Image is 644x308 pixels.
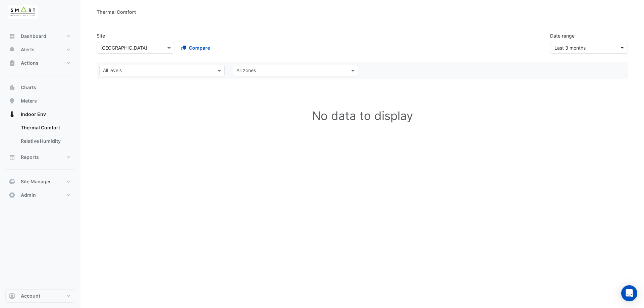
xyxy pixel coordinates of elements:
app-icon: Admin [9,192,15,198]
app-icon: Alerts [9,46,15,53]
img: Company Logo [8,5,38,19]
app-icon: Actions [9,60,15,66]
label: Date range [550,32,575,39]
button: Actions [5,56,75,70]
div: All zones [235,67,256,75]
button: Site Manager [5,175,75,188]
h1: No data to display [97,87,628,144]
div: Thermal Comfort [97,8,136,15]
div: Open Intercom Messenger [621,285,637,301]
span: Charts [21,84,36,91]
button: Indoor Env [5,108,75,121]
button: Dashboard [5,29,75,43]
app-icon: Dashboard [9,33,15,40]
a: Relative Humidity [15,134,75,148]
button: Charts [5,81,75,94]
button: Reports [5,150,75,164]
button: Compare [177,42,214,54]
a: Thermal Comfort [15,121,75,134]
span: Actions [21,60,39,66]
button: Alerts [5,43,75,56]
span: 01 May 25 - 31 Jul 25 [554,45,586,51]
span: Admin [21,192,36,198]
app-icon: Meters [9,98,15,104]
span: Reports [21,154,39,161]
label: Site [97,32,105,39]
button: Meters [5,94,75,108]
span: Alerts [21,46,35,53]
app-icon: Indoor Env [9,111,15,118]
div: Indoor Env [5,121,75,150]
button: Admin [5,188,75,202]
span: Account [21,293,40,299]
span: Site Manager [21,178,51,185]
button: Last 3 months [550,42,628,54]
span: Indoor Env [21,111,46,118]
app-icon: Charts [9,84,15,91]
span: Dashboard [21,33,46,40]
span: Meters [21,98,37,104]
app-icon: Reports [9,154,15,161]
button: Account [5,289,75,303]
div: All levels [102,67,122,75]
app-icon: Site Manager [9,178,15,185]
span: Compare [189,44,210,51]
